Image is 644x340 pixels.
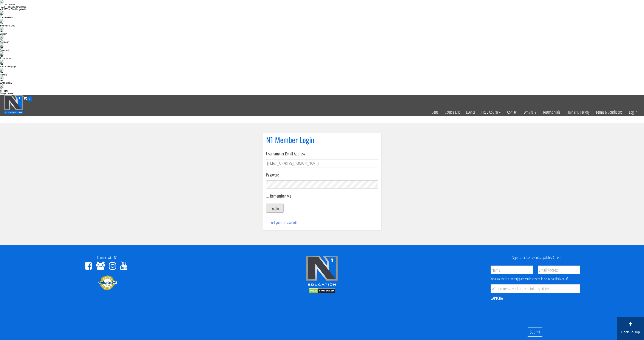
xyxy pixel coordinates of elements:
[270,219,297,225] a: Lost your password?
[491,304,556,321] iframe: reCAPTCHA
[478,102,504,123] a: FREE Course
[266,135,378,144] h1: N1 Member Login
[491,295,503,301] label: CAPTCHA
[538,266,580,274] input: Email Address
[593,102,626,123] a: Terms & Conditions
[428,102,442,123] a: Certs
[266,172,378,178] label: Password
[442,102,463,123] a: Course List
[266,151,378,157] label: Username or Email Address
[309,288,335,293] img: DMCA.com Protection Status
[432,255,641,260] h4: Signup for tips, events, updates & more
[27,96,32,102] span: 0
[491,276,580,281] div: What course(s) or event(s) are you interested in being notified about?
[3,95,23,114] img: n1-education
[266,204,284,213] button: Log In
[3,255,212,260] h4: Connect with N1
[306,255,338,287] img: n1-edu-logo
[617,330,644,335] p: Back To Top
[23,95,32,101] a: 0
[563,102,593,123] a: Trainer Directory
[539,102,563,123] a: Testimonials
[463,102,478,123] a: Events
[491,284,580,293] input: What course/event are you interested in?
[527,328,543,337] input: Submit
[520,102,539,123] a: Why N1?
[98,275,117,291] img: Authorize.Net Merchant - Click to Verify
[270,193,291,199] label: Remember Me
[626,102,641,123] a: Log In
[504,102,520,123] a: Contact
[491,266,533,274] input: Name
